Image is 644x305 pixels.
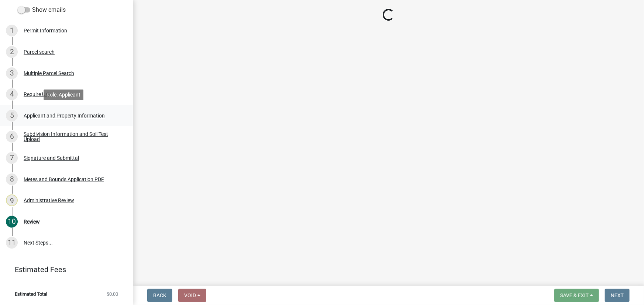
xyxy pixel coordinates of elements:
[178,289,206,302] button: Void
[6,110,18,122] div: 5
[6,46,18,58] div: 2
[611,292,624,298] span: Next
[147,289,172,302] button: Back
[6,173,18,185] div: 8
[24,219,40,224] div: Review
[6,131,18,143] div: 6
[6,216,18,228] div: 10
[15,292,47,297] span: Estimated Total
[184,292,196,298] span: Void
[24,92,52,97] div: Require User
[44,90,83,100] div: Role: Applicant
[6,262,121,277] a: Estimated Fees
[554,289,599,302] button: Save & Exit
[24,113,105,118] div: Applicant and Property Information
[153,292,166,298] span: Back
[6,237,18,249] div: 11
[24,49,55,55] div: Parcel search
[6,67,18,79] div: 3
[24,177,104,182] div: Metes and Bounds Application PDF
[605,289,630,302] button: Next
[6,25,18,36] div: 1
[6,152,18,164] div: 7
[6,88,18,100] div: 4
[560,292,589,298] span: Save & Exit
[107,292,118,297] span: $0.00
[24,28,67,33] div: Permit Information
[24,71,74,76] div: Multiple Parcel Search
[6,194,18,206] div: 9
[18,6,66,14] label: Show emails
[24,155,79,161] div: Signature and Submittal
[24,132,121,142] div: Subdivision Information and Soil Test Upload
[24,198,74,203] div: Administrative Review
